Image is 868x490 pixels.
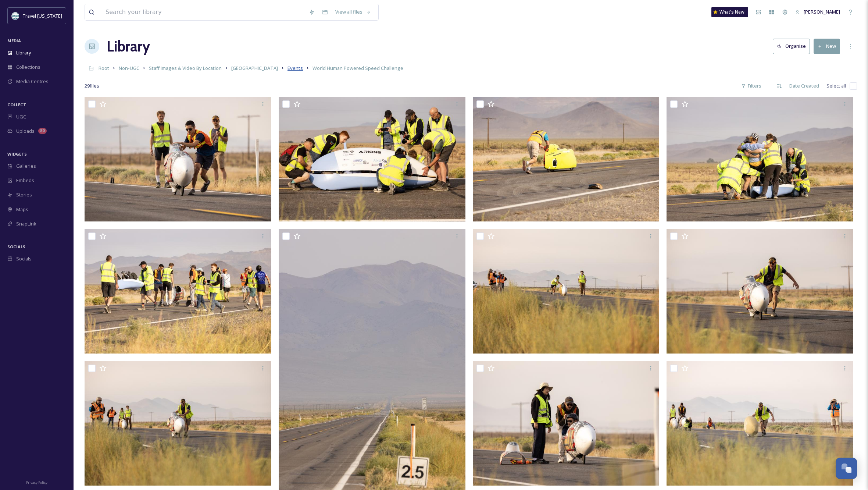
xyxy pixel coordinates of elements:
span: Travel [US_STATE] [23,13,62,19]
span: Embeds [16,177,34,184]
a: [PERSON_NAME] [792,5,844,19]
div: 80 [38,128,47,134]
span: SnapLink [16,220,36,227]
a: [GEOGRAPHIC_DATA] [231,64,278,72]
div: Date Created [786,79,823,93]
span: [PERSON_NAME] [804,8,840,15]
img: _15A7917.jpg [85,97,271,221]
img: _15A7592.jpg [667,361,853,486]
span: Stories [16,191,32,198]
img: _15A7684.jpg [667,229,853,354]
div: Filters [737,79,765,93]
a: Events [287,64,303,72]
span: Socials [16,255,32,262]
img: _15A7824.jpg [667,97,853,221]
a: World Human Powered Speed Challenge [312,64,403,72]
span: Root [99,65,109,71]
span: Select all [826,82,846,89]
span: Staff Images & Video By Location [149,65,222,71]
span: SOCIALS [7,244,25,249]
a: Library [107,35,150,57]
span: MEDIA [7,38,21,43]
span: Library [16,49,31,56]
span: Uploads [16,128,35,135]
img: download.jpeg [12,12,19,19]
input: Search your library [102,4,305,20]
a: Staff Images & Video By Location [149,64,222,72]
button: Organise [773,39,810,54]
img: _15A7710.jpg [473,229,660,354]
img: _15A7831.jpg [473,97,660,221]
a: Privacy Policy [26,477,47,486]
span: UGC [16,113,26,120]
span: Privacy Policy [26,480,47,485]
span: Non-UGC [119,65,139,71]
img: _15A7818.jpg [85,229,271,354]
img: _15A7575.jpg [473,361,660,486]
span: WIDGETS [7,151,27,157]
a: View all files [332,5,375,19]
span: Events [287,65,303,71]
a: What's New [711,7,748,17]
span: World Human Powered Speed Challenge [312,65,403,71]
span: 29 file s [85,82,99,89]
span: Maps [16,206,28,213]
img: _15A7680.jpg [85,361,271,486]
a: Root [99,64,109,72]
span: Galleries [16,163,36,170]
span: Collections [16,64,40,71]
span: COLLECT [7,102,26,107]
a: Non-UGC [119,64,139,72]
span: [GEOGRAPHIC_DATA] [231,65,278,71]
span: Media Centres [16,78,49,85]
img: _15A7868.jpg [279,97,465,221]
button: New [814,39,840,54]
button: Open Chat [836,458,857,479]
